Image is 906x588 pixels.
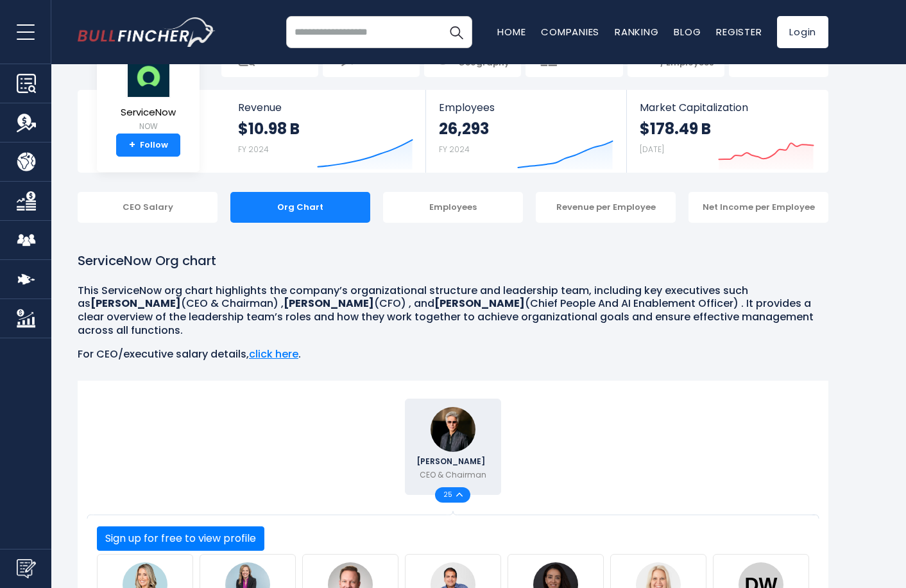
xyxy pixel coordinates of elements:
[78,17,216,47] img: bullfincher logo
[627,90,827,173] a: Market Capitalization $178.49 B [DATE]
[431,407,475,452] img: Bill McDermott
[405,399,501,495] a: Bill McDermott [PERSON_NAME] CEO & Chairman 25
[238,144,269,155] small: FY 2024
[230,192,370,223] div: Org Chart
[121,121,176,132] small: NOW
[443,492,456,498] span: 25
[129,139,135,151] strong: +
[456,47,511,69] span: Product / Geography
[97,526,264,551] button: Sign up for free to view profile
[536,192,676,223] div: Revenue per Employee
[615,25,658,39] a: Ranking
[225,90,426,173] a: Revenue $10.98 B FY 2024
[78,17,216,47] a: Go to homepage
[640,119,711,139] strong: $178.49 B
[383,192,523,223] div: Employees
[426,90,626,173] a: Employees 26,293 FY 2024
[439,144,470,155] small: FY 2024
[497,25,526,39] a: Home
[238,119,300,139] strong: $10.98 B
[249,347,298,361] a: click here
[640,101,814,114] span: Market Capitalization
[541,25,599,39] a: Companies
[120,54,176,134] a: ServiceNow NOW
[116,134,180,157] a: +Follow
[674,25,701,39] a: Blog
[716,25,762,39] a: Register
[439,119,489,139] strong: 26,293
[78,192,218,223] div: CEO Salary
[238,101,413,114] span: Revenue
[416,458,489,465] span: [PERSON_NAME]
[640,144,664,155] small: [DATE]
[440,16,472,48] button: Search
[78,251,828,270] h1: ServiceNow Org chart
[420,469,486,481] p: CEO & Chairman
[90,296,181,311] b: [PERSON_NAME]
[121,107,176,118] span: ServiceNow
[777,16,828,48] a: Login
[660,47,714,69] span: CEO Salary / Employees
[688,192,828,223] div: Net Income per Employee
[434,296,525,311] b: [PERSON_NAME]
[439,101,613,114] span: Employees
[284,296,374,311] b: [PERSON_NAME]
[78,348,828,361] p: For CEO/executive salary details, .
[78,284,828,338] p: This ServiceNow org chart highlights the company’s organizational structure and leadership team, ...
